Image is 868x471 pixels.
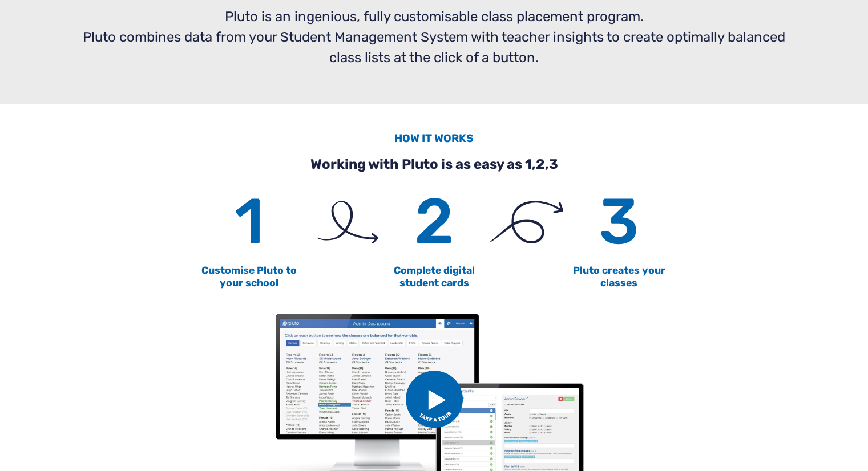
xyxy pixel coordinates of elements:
[71,6,797,68] p: Pluto is an ingenious, fully customisable class placement program. Pluto combines data from your ...
[490,201,564,243] img: arrow_2.svg
[310,156,558,172] b: Working with Pluto is as easy as 1,2,3
[71,132,797,149] h3: How it works
[534,184,705,260] h6: 3
[317,201,378,243] img: arrow_1.svg
[349,265,520,289] h4: Complete digital student cards
[534,265,705,289] h4: Pluto creates your classes
[349,184,520,260] h6: 2
[164,265,335,289] h4: Customise Pluto to your school
[164,184,335,260] h6: 1
[406,371,463,428] img: btn_take_tour.svg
